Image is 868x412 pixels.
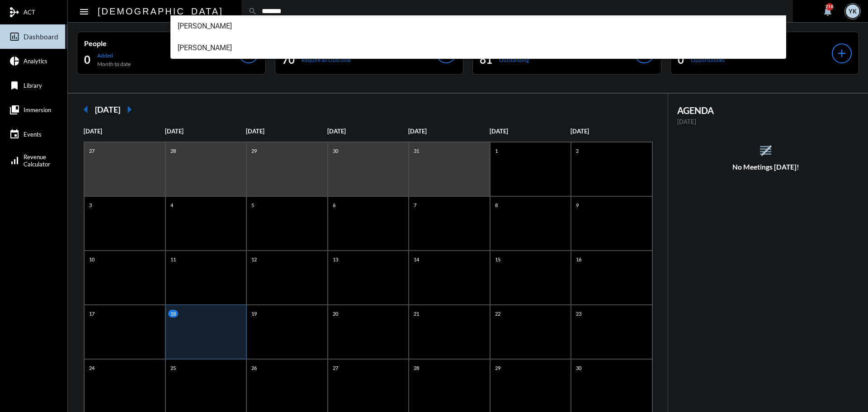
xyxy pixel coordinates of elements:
[411,201,419,209] p: 7
[87,364,97,372] p: 24
[249,201,256,209] p: 5
[9,129,20,140] mat-icon: event
[408,128,490,135] p: [DATE]
[9,7,20,18] mat-icon: mediation
[411,310,421,317] p: 21
[493,201,500,209] p: 8
[574,364,584,372] p: 30
[24,33,58,41] span: Dashboard
[87,201,94,209] p: 3
[826,3,833,10] div: 216
[24,131,42,138] span: Events
[246,128,327,135] p: [DATE]
[282,52,295,67] h2: 70
[168,364,178,372] p: 25
[9,155,20,166] mat-icon: signal_cellular_alt
[249,256,259,263] p: 12
[95,104,120,114] h2: [DATE]
[411,364,421,372] p: 28
[493,256,503,263] p: 15
[75,2,93,20] button: Toggle sidenav
[178,37,779,59] span: [PERSON_NAME]
[493,364,503,372] p: 29
[822,6,833,17] mat-icon: notifications
[248,7,257,16] mat-icon: search
[97,52,131,59] p: Added
[499,57,529,63] p: Outstanding
[168,201,175,209] p: 4
[330,310,340,317] p: 20
[330,147,340,155] p: 30
[330,364,340,372] p: 27
[87,256,97,263] p: 10
[24,9,35,16] span: ACT
[758,143,773,158] mat-icon: reorder
[327,128,409,135] p: [DATE]
[98,4,223,19] h2: [DEMOGRAPHIC_DATA]
[677,118,855,125] p: [DATE]
[493,310,503,317] p: 22
[9,104,20,115] mat-icon: collections_bookmark
[120,100,138,118] mat-icon: arrow_right
[302,57,351,63] p: Require an Outcome
[87,310,97,317] p: 17
[97,61,131,67] p: Month to date
[87,147,97,155] p: 27
[490,128,571,135] p: [DATE]
[574,147,581,155] p: 2
[678,52,684,67] h2: 0
[249,147,259,155] p: 29
[574,310,584,317] p: 23
[84,128,165,135] p: [DATE]
[574,256,584,263] p: 16
[571,128,652,135] p: [DATE]
[668,163,864,171] h5: No Meetings [DATE]!
[330,201,338,209] p: 6
[677,105,855,116] h2: AGENDA
[84,39,239,47] p: People
[411,147,421,155] p: 31
[79,6,90,17] mat-icon: Side nav toggle icon
[846,5,859,18] div: YK
[9,80,20,91] mat-icon: bookmark
[77,100,95,118] mat-icon: arrow_left
[691,57,725,63] p: Opportunities
[480,52,492,67] h2: 61
[24,82,42,89] span: Library
[168,147,178,155] p: 28
[168,256,178,263] p: 11
[24,153,50,168] span: Revenue Calculator
[84,52,90,67] h2: 0
[9,56,20,66] mat-icon: pie_chart
[9,31,20,42] mat-icon: insert_chart_outlined
[249,310,259,317] p: 19
[574,201,581,209] p: 9
[24,57,47,65] span: Analytics
[165,128,246,135] p: [DATE]
[168,310,178,317] p: 18
[835,47,848,60] mat-icon: add
[178,15,779,37] span: [PERSON_NAME]
[249,364,259,372] p: 26
[493,147,500,155] p: 1
[24,106,51,114] span: Immersion
[411,256,421,263] p: 14
[330,256,340,263] p: 13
